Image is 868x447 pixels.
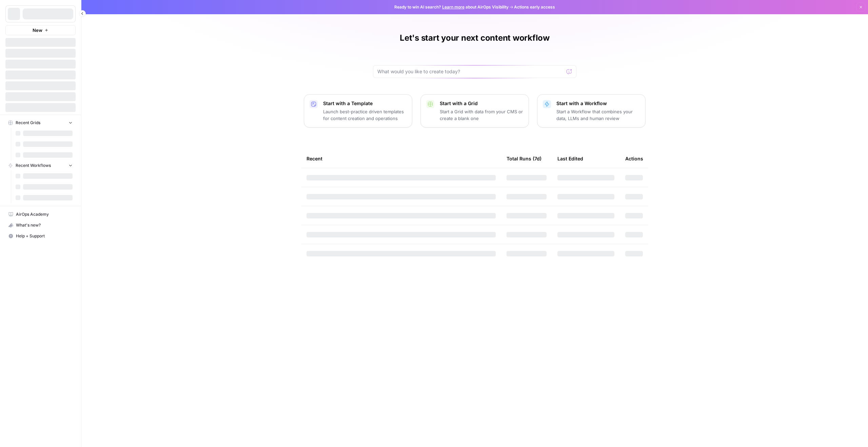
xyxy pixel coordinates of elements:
[5,231,76,241] button: Help + Support
[16,120,40,126] span: Recent Grids
[304,94,412,128] button: Start with a TemplateLaunch best-practice driven templates for content creation and operations
[440,108,523,122] p: Start a Grid with data from your CMS or create a blank one
[16,233,73,239] span: Help + Support
[556,100,640,107] p: Start with a Workflow
[5,118,76,128] button: Recent Grids
[514,4,555,10] span: Actions early access
[507,149,541,168] div: Total Runs (7d)
[537,94,646,128] button: Start with a WorkflowStart a Workflow that combines your data, LLMs and human review
[420,94,529,128] button: Start with a GridStart a Grid with data from your CMS or create a blank one
[440,100,523,107] p: Start with a Grid
[16,211,73,217] span: AirOps Academy
[307,149,496,168] div: Recent
[323,108,407,122] p: Launch best-practice driven templates for content creation and operations
[6,220,75,230] div: What's new?
[323,100,407,107] p: Start with a Template
[625,149,643,168] div: Actions
[400,33,550,43] h1: Let's start your next content workflow
[442,4,465,9] a: Learn more
[557,149,583,168] div: Last Edited
[16,162,51,169] span: Recent Workflows
[5,25,76,35] button: New
[5,209,76,220] a: AirOps Academy
[33,27,42,34] span: New
[556,108,640,122] p: Start a Workflow that combines your data, LLMs and human review
[394,4,509,10] span: Ready to win AI search? about AirOps Visibility
[5,220,76,231] button: What's new?
[5,160,76,171] button: Recent Workflows
[377,68,564,75] input: What would you like to create today?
